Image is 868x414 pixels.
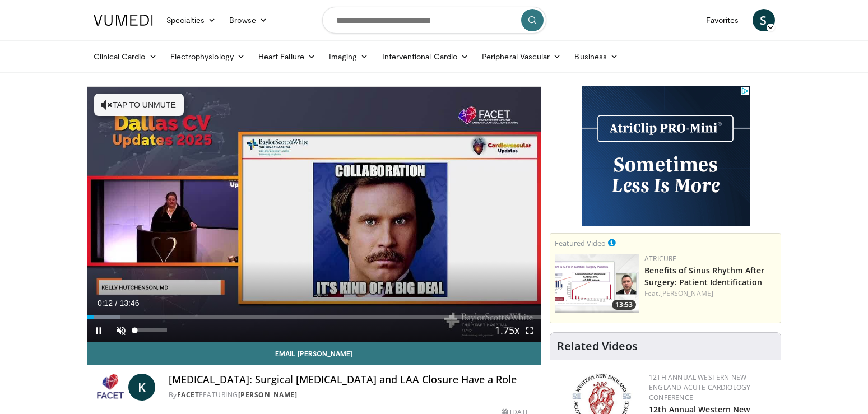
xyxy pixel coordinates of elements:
[644,254,676,263] a: AtriCure
[568,45,625,68] a: Business
[110,319,132,342] button: Unmute
[649,373,750,402] a: 12th Annual Western New England Acute Cardiology Conference
[160,9,223,31] a: Specialties
[699,9,746,31] a: Favorites
[94,15,153,26] img: VuMedi Logo
[555,238,606,248] small: Featured Video
[518,319,541,342] button: Fullscreen
[322,7,546,34] input: Search topics, interventions
[557,339,638,353] h4: Related Videos
[475,45,568,68] a: Peripheral Vascular
[94,94,184,116] button: Tap to unmute
[555,254,639,313] img: 982c273f-2ee1-4c72-ac31-fa6e97b745f7.png.150x105_q85_crop-smart_upscale.png
[644,289,776,299] div: Feat.
[169,390,532,400] div: By FEATURING
[87,45,164,68] a: Clinical Cardio
[115,299,118,308] span: /
[119,299,139,308] span: 13:46
[164,45,252,68] a: Electrophysiology
[496,319,518,342] button: Playback Rate
[660,289,713,298] a: [PERSON_NAME]
[612,300,636,310] span: 13:53
[222,9,274,31] a: Browse
[87,87,541,342] video-js: Video Player
[753,9,775,31] a: S
[375,45,476,68] a: Interventional Cardio
[87,342,541,365] a: Email [PERSON_NAME]
[555,254,639,313] a: 13:53
[98,299,113,308] span: 0:12
[128,374,155,401] a: K
[135,328,167,332] div: Volume Level
[169,374,532,386] h4: [MEDICAL_DATA]: Surgical [MEDICAL_DATA] and LAA Closure Have a Role
[644,265,764,287] a: Benefits of Sinus Rhythm After Surgery: Patient Identification
[322,45,375,68] a: Imaging
[96,374,124,401] img: FACET
[177,390,199,399] a: FACET
[582,86,750,226] iframe: Advertisement
[87,315,541,319] div: Progress Bar
[87,319,110,342] button: Pause
[238,390,298,399] a: [PERSON_NAME]
[252,45,322,68] a: Heart Failure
